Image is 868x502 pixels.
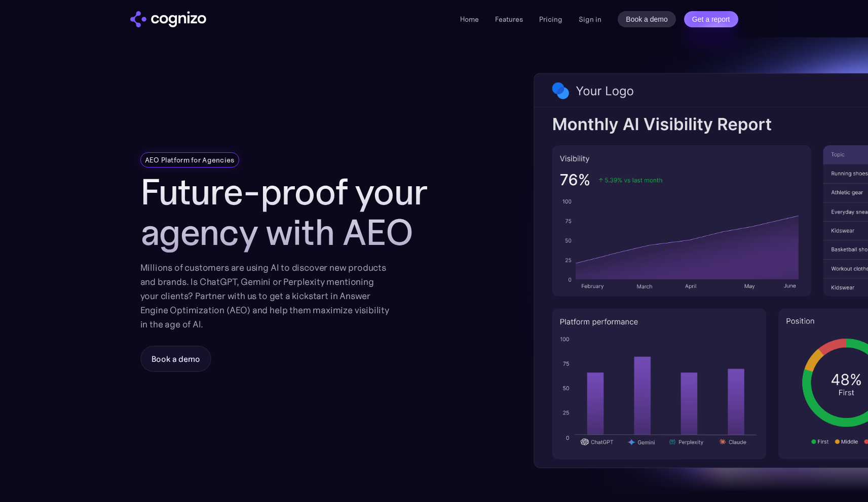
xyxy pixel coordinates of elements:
a: Pricing [539,15,562,24]
a: home [130,11,206,27]
a: Features [495,15,523,24]
a: Sign in [579,13,601,25]
a: Home [460,15,479,24]
div: Millions of customers are using AI to discover new products and brands. Is ChatGPT, Gemini or Per... [140,261,390,331]
a: Get a report [684,11,738,27]
div: AEO Platform for Agencies [145,155,235,165]
h1: Future-proof your agency with AEO [140,172,455,253]
a: Book a demo [618,11,676,27]
img: cognizo logo [130,11,206,27]
a: Book a demo [140,346,211,372]
div: Book a demo [152,353,200,365]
